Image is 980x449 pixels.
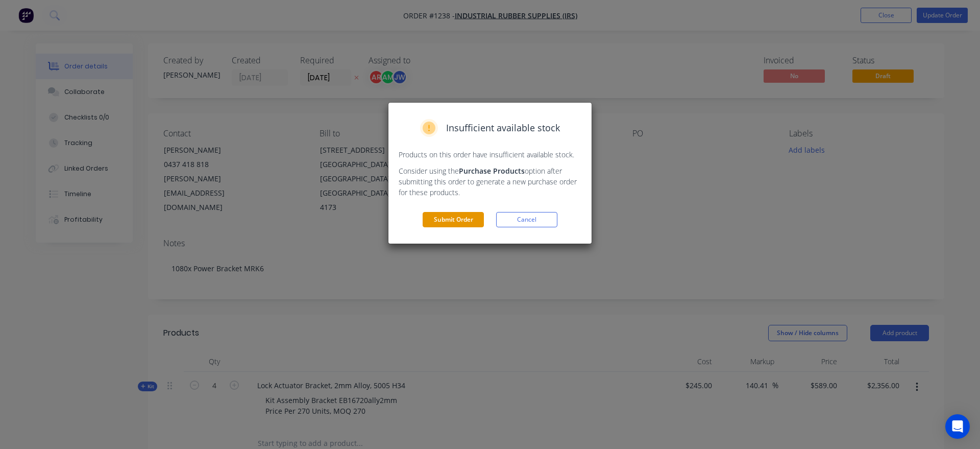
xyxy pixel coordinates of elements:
p: Products on this order have insufficient available stock. [399,149,581,160]
strong: Purchase Products [459,166,525,176]
button: Submit Order [423,212,484,227]
div: Open Intercom Messenger [945,414,970,439]
p: Consider using the option after submitting this order to generate a new purchase order for these ... [399,166,581,198]
button: Cancel [496,212,557,227]
span: Insufficient available stock [446,121,560,135]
